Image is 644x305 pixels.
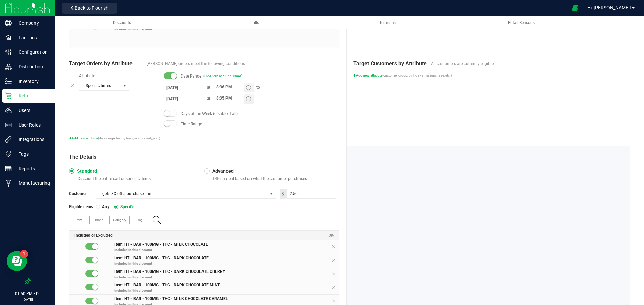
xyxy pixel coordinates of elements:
[332,256,336,264] span: Remove
[20,250,28,258] iframe: Resource center unread badge
[96,189,267,198] span: gets $X off a purchase line
[69,136,98,140] span: Add new attribute
[164,83,204,92] input: Start Date
[5,122,12,128] inline-svg: User Roles
[69,204,96,210] span: Eligible items
[332,243,336,251] span: Remove
[12,150,52,158] p: Tags
[12,165,52,173] p: Reports
[12,135,52,144] p: Integrations
[100,204,109,210] span: Any
[69,153,339,161] div: The Details
[12,121,52,129] p: User Roles
[24,278,31,285] label: Pin the sidebar to full width on large screens
[79,81,121,90] span: Specific times
[98,136,160,140] span: (date range, happy hour, in-store only, etc.)
[252,20,259,25] span: Tills
[114,275,339,280] p: Included in this discount
[332,270,336,278] span: Remove
[114,247,339,253] p: Included in this discount
[12,63,52,71] p: Distribution
[5,165,12,172] inline-svg: Reports
[244,94,254,104] span: Toggle time list
[5,78,12,85] inline-svg: Inventory
[181,73,201,79] span: Date Range
[431,61,624,67] span: All customers are currently eligible
[210,168,234,174] span: Advanced
[587,5,631,10] span: Hi, [PERSON_NAME]!
[147,61,339,67] span: [PERSON_NAME] orders meet the following conditions
[95,218,104,222] span: Brand
[329,232,334,239] span: Preview
[113,20,131,25] span: Discounts
[213,94,244,103] input: Toggle time list
[118,204,135,210] span: Specific
[213,83,244,91] input: Toggle time list
[5,180,12,187] inline-svg: Manufacturing
[332,283,336,291] span: Remove
[204,85,213,90] span: at
[164,94,204,103] input: End Date
[382,73,452,77] span: (customer group, birthday, initial purchase, etc.)
[114,288,339,293] p: Included in this discount
[153,216,161,224] inline-svg: Search
[7,251,27,271] iframe: Resource center
[12,77,52,85] p: Inventory
[12,19,52,27] p: Company
[254,85,263,90] span: to
[287,189,336,198] input: Discount
[114,295,228,301] span: Item: HT - BAR - 100MG - THC - MILK CHOCOLATE CARAMEL
[114,255,209,260] span: Item: HT - BAR - 100MG - THC - DARK CHOCOLATE
[5,20,12,26] inline-svg: Company
[5,151,12,157] inline-svg: Tags
[210,176,339,181] p: Offer a deal based on what the customer purchases
[114,268,225,274] span: Item: HT - BAR - 100MG - THC - DARK CHOCOLATE CHERRY
[5,63,12,70] inline-svg: Distribution
[508,20,535,25] span: Retail Reasons
[114,282,220,287] span: Item: HT - BAR - 100MG - THC - DARK CHOCOLATE MINT
[568,1,583,15] span: Open Ecommerce Menu
[353,73,382,77] span: Add new attribute
[137,218,143,222] span: Tag
[113,218,126,222] span: Category
[69,60,143,68] span: Target Orders by Attribute
[79,73,157,79] label: Attribute
[75,5,109,11] span: Back to Flourish
[12,179,52,187] p: Manufacturing
[74,168,97,174] span: Standard
[5,107,12,114] inline-svg: Users
[204,96,213,101] span: at
[12,92,52,100] p: Retail
[76,218,82,222] span: Item
[69,191,96,197] span: Customer
[181,121,202,127] span: Time Range
[244,83,254,92] span: Toggle time list
[114,241,208,247] span: Item: HT - BAR - 100MG - THC - MILK CHOCOLATE
[62,3,117,14] button: Back to Flourish
[379,20,397,25] span: Terminals
[159,215,339,225] input: Search by item name, retail display name, SKU, or part number
[5,49,12,56] inline-svg: Configuration
[3,291,52,297] p: 01:50 PM EDT
[5,92,12,99] inline-svg: Retail
[12,106,52,114] p: Users
[12,34,52,42] p: Facilities
[5,34,12,41] inline-svg: Facilities
[353,60,428,68] span: Target Customers by Attribute
[75,176,204,181] p: Discount the entire cart or specific items
[3,297,52,302] p: [DATE]
[12,48,52,56] p: Configuration
[181,111,238,117] span: Days of the Week (disable if all)
[114,261,339,266] p: Included in this discount
[5,136,12,143] inline-svg: Integrations
[69,231,339,240] div: Included or Excluded
[332,297,336,305] span: Remove
[203,73,242,79] span: (Hide Start and End Times)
